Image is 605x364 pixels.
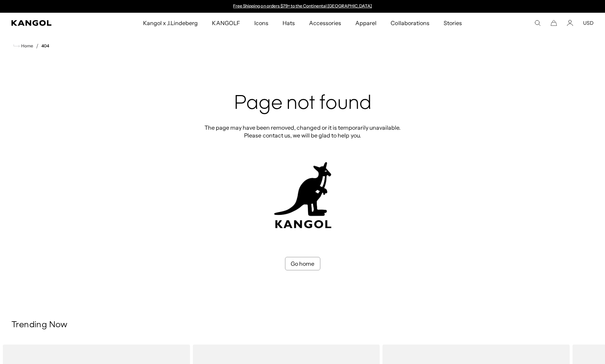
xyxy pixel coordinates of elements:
[233,3,372,8] a: Free Shipping on orders $79+ to the Continental [GEOGRAPHIC_DATA]
[285,257,320,270] a: Go home
[13,43,33,49] a: Home
[41,43,49,48] a: 404
[254,13,268,33] span: Icons
[143,13,198,33] span: Kangol x J.Lindeberg
[202,93,403,115] h2: Page not found
[136,13,205,33] a: Kangol x J.Lindeberg
[437,13,469,33] a: Stories
[348,13,384,33] a: Apparel
[355,13,376,33] span: Apparel
[273,162,333,229] img: kangol-404-logo.jpg
[205,13,247,33] a: KANGOLF
[567,20,573,26] a: Account
[391,13,429,33] span: Collaborations
[33,42,38,50] li: /
[247,13,275,33] a: Icons
[230,4,375,9] div: Announcement
[384,13,436,33] a: Collaborations
[212,13,240,33] span: KANGOLF
[11,20,94,26] a: Kangol
[275,13,302,33] a: Hats
[583,20,594,26] button: USD
[230,4,375,9] div: 1 of 2
[444,13,462,33] span: Stories
[302,13,348,33] a: Accessories
[283,13,295,33] span: Hats
[202,124,403,139] p: The page may have been removed, changed or it is temporarily unavailable. Please contact us, we w...
[11,320,594,330] h3: Trending Now
[309,13,341,33] span: Accessories
[20,43,33,48] span: Home
[230,4,375,9] slideshow-component: Announcement bar
[551,20,557,26] button: Cart
[534,20,541,26] summary: Search here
